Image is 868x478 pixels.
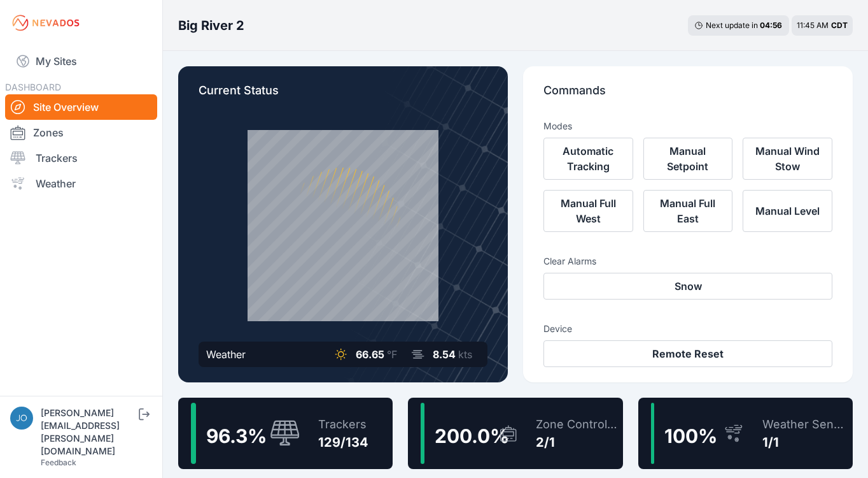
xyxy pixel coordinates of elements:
[318,433,368,451] div: 129/134
[543,322,832,335] h3: Device
[643,190,733,232] button: Manual Full East
[543,190,633,232] button: Manual Full West
[408,398,622,469] a: 200.0%Zone Controllers2/1
[536,416,617,433] div: Zone Controllers
[199,82,487,110] p: Current Status
[41,407,136,458] div: [PERSON_NAME][EMAIL_ADDRESS][PERSON_NAME][DOMAIN_NAME]
[743,138,832,180] button: Manual Wind Stow
[831,20,848,30] span: CDT
[5,46,157,76] a: My Sites
[206,424,267,447] span: 96.3 %
[5,120,157,145] a: Zones
[760,20,783,31] div: 04 : 56
[762,433,848,451] div: 1/1
[41,458,76,467] a: Feedback
[458,348,472,361] span: kts
[178,9,244,42] nav: Breadcrumb
[10,13,81,33] img: Nevados
[536,433,617,451] div: 2/1
[5,94,157,120] a: Site Overview
[318,416,368,433] div: Trackers
[543,82,832,110] p: Commands
[543,273,832,300] button: Snow
[178,17,244,34] h3: Big River 2
[5,145,157,171] a: Trackers
[178,398,393,469] a: 96.3%Trackers129/134
[10,407,33,430] img: joe.mikula@nevados.solar
[356,348,384,361] span: 66.65
[206,347,246,362] div: Weather
[433,348,456,361] span: 8.54
[5,171,157,196] a: Weather
[435,424,509,447] span: 200.0 %
[706,20,758,30] span: Next update in
[5,82,61,92] span: DASHBOARD
[643,138,733,180] button: Manual Setpoint
[797,20,829,30] span: 11:45 AM
[543,255,832,268] h3: Clear Alarms
[762,416,848,433] div: Weather Sensors
[664,424,717,447] span: 100 %
[543,340,832,367] button: Remote Reset
[543,138,633,180] button: Automatic Tracking
[743,190,832,232] button: Manual Level
[543,120,572,133] h3: Modes
[638,398,853,469] a: 100%Weather Sensors1/1
[387,348,397,361] span: °F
